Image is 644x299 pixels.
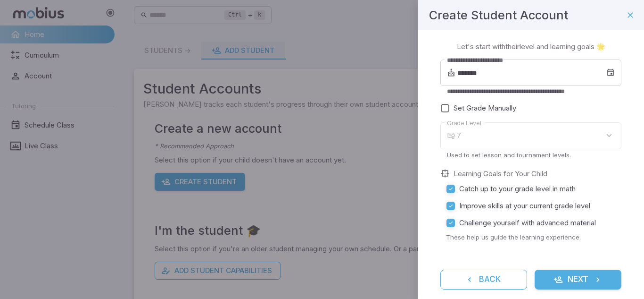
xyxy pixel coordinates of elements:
[457,122,621,149] div: 7
[459,184,576,194] span: Catch up to your grade level in math
[447,119,481,128] label: Grade Level
[459,201,590,211] span: Improve skills at your current grade level
[446,233,621,241] p: These help us guide the learning experience.
[429,6,568,25] h4: Create Student Account
[454,103,516,113] span: Set Grade Manually
[440,270,527,290] button: Back
[535,270,621,290] button: Next
[459,218,596,228] span: Challenge yourself with advanced material
[454,169,547,179] label: Learning Goals for Your Child
[447,151,615,159] p: Used to set lesson and tournament levels.
[457,42,605,52] p: Let's start with their level and learning goals 🌟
